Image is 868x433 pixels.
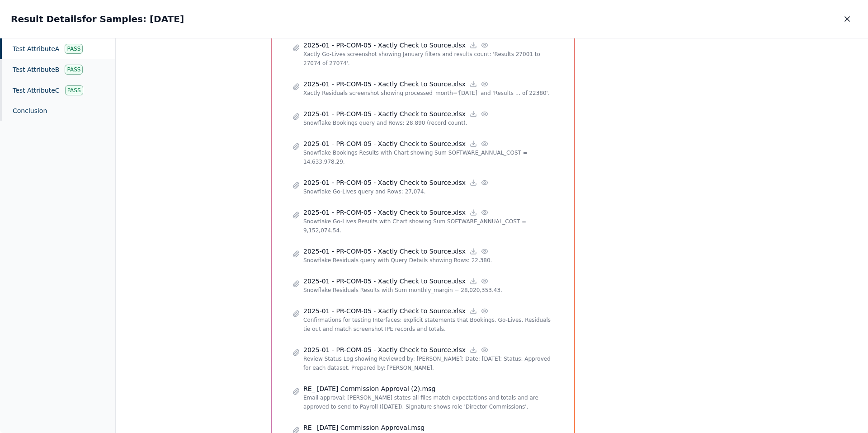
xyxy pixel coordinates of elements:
p: 2025-01 - PR-COM-05 - Xactly Check to Source.xlsx [303,345,466,354]
p: Review Status Log showing Reviewed by: [PERSON_NAME]; Date: [DATE]; Status: Approved for each dat... [303,354,554,372]
h2: Result Details for Samples: [DATE] [11,13,184,25]
a: Download file [469,80,477,88]
p: Snowflake Go-Lives query and Rows: 27,074. [303,187,554,196]
p: 2025-01 - PR-COM-05 - Xactly Check to Source.xlsx [303,178,466,187]
p: 2025-01 - PR-COM-05 - Xactly Check to Source.xlsx [303,41,466,50]
p: 2025-01 - PR-COM-05 - Xactly Check to Source.xlsx [303,80,466,89]
p: 2025-01 - PR-COM-05 - Xactly Check to Source.xlsx [303,208,466,217]
div: Pass [65,65,83,75]
a: Download file [469,140,477,148]
a: Download file [469,110,477,118]
p: 2025-01 - PR-COM-05 - Xactly Check to Source.xlsx [303,109,466,118]
p: Email approval: [PERSON_NAME] states all files match expectations and totals and are approved to ... [303,393,554,411]
a: Download file [469,277,477,285]
p: RE_ [DATE] Commission Approval (2).msg [303,384,435,393]
p: Snowflake Residuals Results with Sum monthly_margin = 28,020,353.43. [303,286,554,295]
p: 2025-01 - PR-COM-05 - Xactly Check to Source.xlsx [303,306,466,315]
a: Download file [469,346,477,354]
a: Download file [469,41,477,49]
p: 2025-01 - PR-COM-05 - Xactly Check to Source.xlsx [303,139,466,148]
a: Download file [469,208,477,216]
p: Snowflake Residuals query with Query Details showing Rows: 22,380. [303,256,554,265]
div: Pass [65,44,83,54]
p: 2025-01 - PR-COM-05 - Xactly Check to Source.xlsx [303,277,466,286]
p: RE_ [DATE] Commission Approval.msg [303,423,425,432]
p: Snowflake Bookings query and Rows: 28,890 (record count). [303,118,554,127]
a: Download file [469,307,477,315]
p: Snowflake Bookings Results with Chart showing Sum SOFTWARE_ANNUAL_COST = 14,633,978.29. [303,148,554,166]
a: Download file [469,179,477,187]
p: Xactly Residuals screenshot showing processed_month='[DATE]' and 'Results ... of 22380'. [303,89,554,98]
div: Pass [65,85,83,95]
p: Snowflake Go-Lives Results with Chart showing Sum SOFTWARE_ANNUAL_COST = 9,152,074.54. [303,217,554,235]
p: 2025-01 - PR-COM-05 - Xactly Check to Source.xlsx [303,247,466,256]
p: Xactly Go-Lives screenshot showing January filters and results count: 'Results 27001 to 27074 of ... [303,50,554,68]
a: Download file [469,247,477,255]
p: Confirmations for testing Interfaces: explicit statements that Bookings, Go-Lives, Residuals tie ... [303,315,554,334]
